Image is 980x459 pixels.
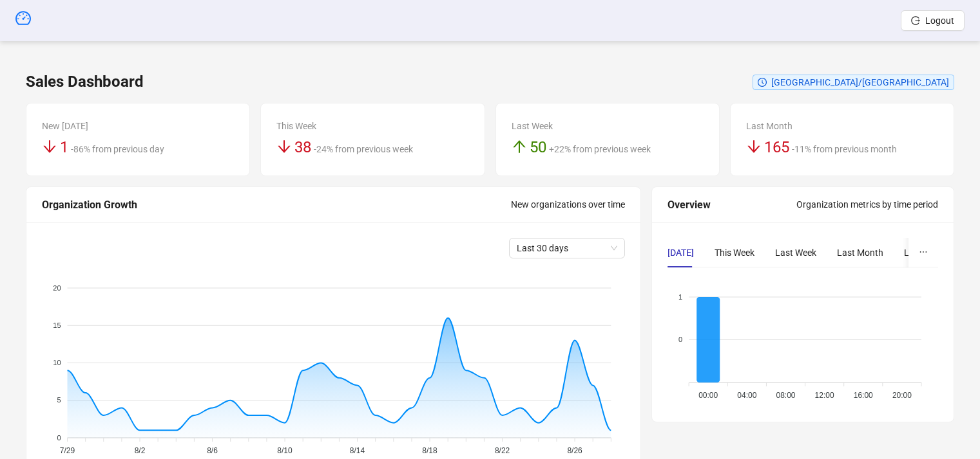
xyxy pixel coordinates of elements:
div: Organization Growth [42,197,511,213]
tspan: 0 [678,336,682,343]
div: Last Month [837,246,883,260]
span: logout [911,16,920,25]
span: 38 [294,138,311,156]
button: ellipsis [908,238,938,267]
span: -24% from previous week [314,144,413,154]
span: Last 30 days [517,239,617,258]
tspan: 8/22 [495,446,510,455]
div: New [DATE] [42,119,234,133]
div: This Week [276,119,468,133]
tspan: 1 [678,292,682,300]
tspan: 12:00 [815,391,834,400]
div: Overview [668,197,796,213]
tspan: 04:00 [738,391,757,400]
span: [GEOGRAPHIC_DATA]/[GEOGRAPHIC_DATA] [771,77,949,87]
tspan: 5 [57,396,61,404]
tspan: 8/14 [350,446,365,455]
span: ellipsis [919,248,928,256]
div: This Week [715,246,754,260]
tspan: 00:00 [699,391,718,400]
span: +22% from previous week [549,144,651,154]
span: -86% from previous day [71,144,164,154]
div: Last Week [512,119,704,133]
tspan: 10 [53,359,61,366]
tspan: 8/18 [422,446,437,455]
span: Organization metrics by time period [796,199,938,210]
span: 1 [60,138,68,156]
span: 165 [764,138,789,156]
span: arrow-down [746,139,762,154]
span: Logout [925,15,954,26]
span: dashboard [15,10,31,26]
tspan: 8/26 [567,446,582,455]
tspan: 8/6 [207,446,218,455]
tspan: 16:00 [854,391,873,400]
span: 50 [530,138,546,156]
tspan: 0 [57,433,61,441]
div: Last 3 Months [904,246,962,260]
div: [DATE] [668,246,694,260]
tspan: 15 [53,321,61,329]
div: Last Week [775,246,816,260]
span: -11% from previous month [792,144,897,154]
span: clock-circle [758,78,767,87]
tspan: 7/29 [60,446,75,455]
span: arrow-up [512,139,527,154]
tspan: 08:00 [776,391,796,400]
div: Last Month [746,119,938,133]
tspan: 8/10 [277,446,293,455]
tspan: 20:00 [892,391,912,400]
span: New organizations over time [511,199,625,210]
button: Logout [901,10,965,31]
span: arrow-down [276,139,292,154]
h3: Sales Dashboard [26,72,144,93]
tspan: 8/2 [135,446,146,455]
span: arrow-down [42,139,57,154]
tspan: 20 [53,283,61,291]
